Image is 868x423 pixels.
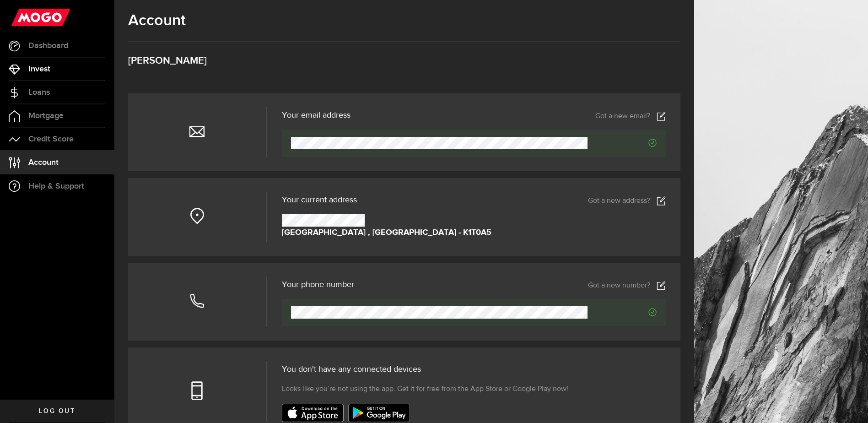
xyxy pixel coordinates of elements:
a: Got a new address? [588,196,666,206]
span: Credit Score [28,135,74,143]
span: Verified [588,139,657,147]
h1: Account [128,11,680,30]
span: Invest [28,65,50,73]
a: Got a new number? [588,281,666,290]
span: Your current address [282,196,357,204]
img: badge-google-play.svg [348,404,410,422]
span: Verified [588,308,657,316]
button: Open LiveChat chat widget [7,4,35,31]
img: badge-app-store.svg [282,404,344,422]
span: Account [28,158,59,167]
span: Dashboard [28,42,68,50]
h3: Your email address [282,111,350,119]
h3: [PERSON_NAME] [128,56,680,66]
span: Loans [28,88,50,97]
span: Help & Support [28,182,84,190]
span: Mortgage [28,112,64,120]
span: You don't have any connected devices [282,365,421,374]
span: Log out [39,408,75,414]
a: Got a new email? [595,112,666,121]
h3: Your phone number [282,281,354,289]
span: Looks like you’re not using the app. Get it for free from the App Store or Google Play now! [282,384,568,395]
strong: [GEOGRAPHIC_DATA] , [GEOGRAPHIC_DATA] - K1T0A5 [282,227,491,239]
